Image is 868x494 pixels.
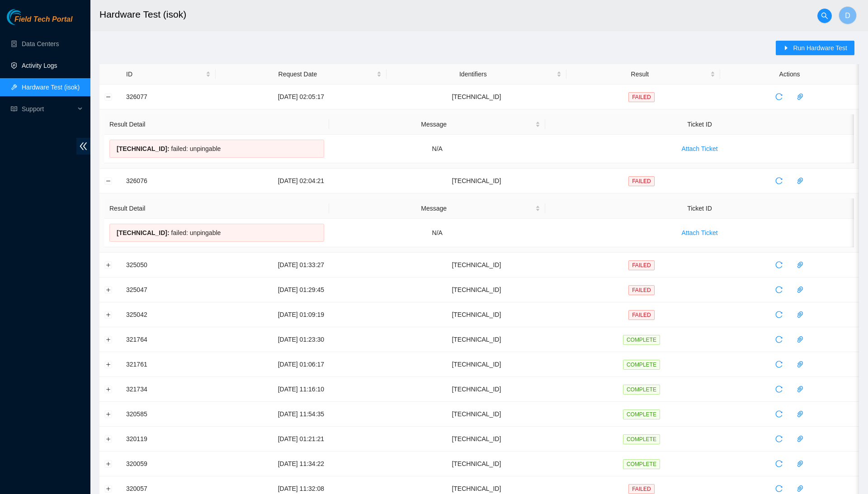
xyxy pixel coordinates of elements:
[628,92,654,102] span: FAILED
[772,357,786,372] button: reload
[22,84,80,91] a: Hardware Test (isok)
[105,410,112,418] button: Expand row
[623,335,660,345] span: COMPLETE
[793,43,847,53] span: Run Hardware Test
[105,361,112,368] button: Expand row
[387,402,566,427] td: [TECHNICAL_ID]
[121,85,216,109] td: 326077
[772,435,786,442] span: reload
[121,327,216,352] td: 321764
[772,307,786,322] button: reload
[793,485,807,492] span: paper-clip
[628,310,654,320] span: FAILED
[121,302,216,327] td: 325042
[387,427,566,452] td: [TECHNICAL_ID]
[216,352,387,377] td: [DATE] 01:06:17
[216,427,387,452] td: [DATE] 01:21:21
[117,229,170,236] span: [TECHNICAL_ID] :
[772,456,786,471] button: reload
[387,377,566,402] td: [TECHNICAL_ID]
[216,85,387,109] td: [DATE] 02:05:17
[674,226,725,240] button: Attach Ticket
[545,114,854,135] th: Ticket ID
[216,278,387,302] td: [DATE] 01:29:45
[793,89,807,104] button: paper-clip
[720,64,859,85] th: Actions
[772,258,786,272] button: reload
[104,114,329,135] th: Result Detail
[793,357,807,372] button: paper-clip
[121,169,216,193] td: 326076
[793,432,807,446] button: paper-clip
[839,6,857,24] button: D
[776,41,854,55] button: caret-rightRun Hardware Test
[772,282,786,297] button: reload
[628,285,654,295] span: FAILED
[22,62,57,69] a: Activity Logs
[7,16,72,28] a: Akamai TechnologiesField Tech Portal
[772,460,786,467] span: reload
[22,100,75,118] span: Support
[793,282,807,297] button: paper-clip
[793,456,807,471] button: paper-clip
[623,459,660,469] span: COMPLETE
[793,336,807,343] span: paper-clip
[105,177,112,184] button: Collapse row
[104,198,329,219] th: Result Detail
[545,198,854,219] th: Ticket ID
[105,485,112,492] button: Expand row
[121,253,216,278] td: 325050
[387,327,566,352] td: [TECHNICAL_ID]
[772,386,786,393] span: reload
[793,382,807,396] button: paper-clip
[793,332,807,347] button: paper-clip
[14,15,72,24] span: Field Tech Portal
[387,253,566,278] td: [TECHNICAL_ID]
[772,93,786,100] span: reload
[105,261,112,268] button: Expand row
[793,174,807,188] button: paper-clip
[109,140,324,158] div: failed: unpingable
[772,174,786,188] button: reload
[623,434,660,444] span: COMPLETE
[329,135,545,163] td: N/A
[772,89,786,104] button: reload
[818,12,831,19] span: search
[817,9,832,23] button: search
[793,177,807,184] span: paper-clip
[216,377,387,402] td: [DATE] 11:16:10
[628,176,654,186] span: FAILED
[772,410,786,418] span: reload
[216,452,387,476] td: [DATE] 11:34:22
[772,261,786,268] span: reload
[783,45,789,52] span: caret-right
[105,336,112,343] button: Expand row
[623,360,660,370] span: COMPLETE
[105,286,112,293] button: Expand row
[845,10,850,21] span: D
[623,409,660,419] span: COMPLETE
[628,484,654,494] span: FAILED
[793,410,807,418] span: paper-clip
[216,253,387,278] td: [DATE] 01:33:27
[105,460,112,467] button: Expand row
[121,352,216,377] td: 321761
[793,286,807,293] span: paper-clip
[216,302,387,327] td: [DATE] 01:09:19
[216,327,387,352] td: [DATE] 01:23:30
[772,432,786,446] button: reload
[105,311,112,318] button: Expand row
[387,278,566,302] td: [TECHNICAL_ID]
[387,85,566,109] td: [TECHNICAL_ID]
[7,9,46,25] img: Akamai Technologies
[772,177,786,184] span: reload
[121,377,216,402] td: 321734
[387,352,566,377] td: [TECHNICAL_ID]
[772,407,786,421] button: reload
[772,361,786,368] span: reload
[793,261,807,268] span: paper-clip
[121,278,216,302] td: 325047
[105,93,112,100] button: Collapse row
[387,452,566,476] td: [TECHNICAL_ID]
[623,385,660,395] span: COMPLETE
